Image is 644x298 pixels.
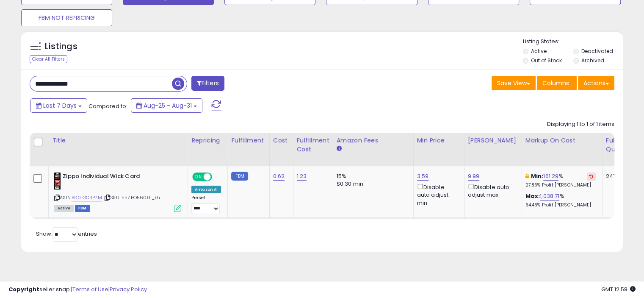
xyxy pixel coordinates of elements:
[543,172,558,181] a: 161.29
[88,102,127,110] span: Compared to:
[297,136,329,154] div: Fulfillment Cost
[542,79,569,87] span: Columns
[468,136,518,145] div: [PERSON_NAME]
[540,192,559,201] a: 1,038.71
[417,136,461,145] div: Min Price
[191,76,224,91] button: Filters
[531,57,562,64] label: Out of Stock
[8,285,39,293] strong: Copyright
[525,173,596,188] div: %
[525,192,596,208] div: %
[54,173,181,211] div: ASIN:
[36,230,97,238] span: Show: entries
[417,182,458,207] div: Disable auto adjust min
[581,47,613,55] label: Deactivated
[103,194,160,201] span: | SKU: hhZPO56001_kh
[606,173,632,180] div: 247
[273,136,290,145] div: Cost
[72,194,102,201] a: B001GCRP7M
[601,285,636,293] span: 2025-09-8 12:58 GMT
[468,182,515,199] div: Disable auto adjust max
[337,173,407,180] div: 15%
[492,76,536,90] button: Save View
[606,136,635,154] div: Fulfillable Quantity
[43,101,77,110] span: Last 7 Days
[231,172,248,181] small: FBM
[54,205,74,212] span: All listings currently available for purchase on Amazon
[468,172,480,181] a: 9.99
[191,186,221,193] div: Amazon AI
[297,172,307,181] a: 1.23
[45,41,77,53] h5: Listings
[52,136,184,145] div: Title
[525,192,540,200] b: Max:
[30,98,87,113] button: Last 7 Days
[578,76,614,90] button: Actions
[21,9,112,26] button: FBM NOT REPRICING
[54,173,61,189] img: 417qA5VbChL._SL40_.jpg
[144,101,192,110] span: Aug-25 - Aug-31
[211,173,224,181] span: OFF
[522,133,602,166] th: The percentage added to the cost of goods (COGS) that forms the calculator for Min & Max prices.
[8,286,147,294] div: seller snap | |
[531,47,547,55] label: Active
[525,136,599,145] div: Markup on Cost
[417,172,429,181] a: 3.59
[193,173,204,181] span: ON
[525,182,596,188] p: 27.86% Profit [PERSON_NAME]
[110,285,147,293] a: Privacy Policy
[523,38,623,46] p: Listing States:
[231,136,265,145] div: Fulfillment
[191,195,221,214] div: Preset:
[531,172,544,180] b: Min:
[337,145,342,153] small: Amazon Fees.
[337,136,410,145] div: Amazon Fees
[72,285,108,293] a: Terms of Use
[63,173,166,183] b: Zippo Individual Wick Card
[30,55,67,63] div: Clear All Filters
[581,57,604,64] label: Archived
[337,180,407,188] div: $0.30 min
[525,202,596,208] p: 64.46% Profit [PERSON_NAME]
[191,136,224,145] div: Repricing
[273,172,285,181] a: 0.62
[131,98,202,113] button: Aug-25 - Aug-31
[75,205,90,212] span: FBM
[547,120,614,128] div: Displaying 1 to 1 of 1 items
[537,76,577,90] button: Columns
